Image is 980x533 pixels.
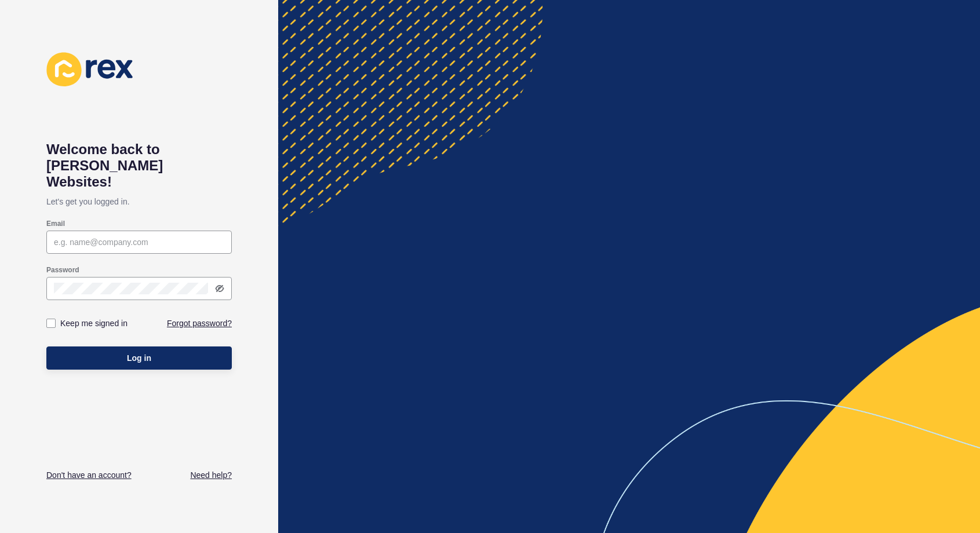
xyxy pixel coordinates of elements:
[54,236,224,248] input: e.g. name@company.com
[167,317,232,329] a: Forgot password?
[46,265,79,275] label: Password
[46,219,65,228] label: Email
[60,317,127,329] label: Keep me signed in
[46,141,232,190] h1: Welcome back to [PERSON_NAME] Websites!
[190,469,232,481] a: Need help?
[46,346,232,370] button: Log in
[46,190,232,213] p: Let's get you logged in.
[46,469,132,481] a: Don't have an account?
[127,352,151,364] span: Log in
